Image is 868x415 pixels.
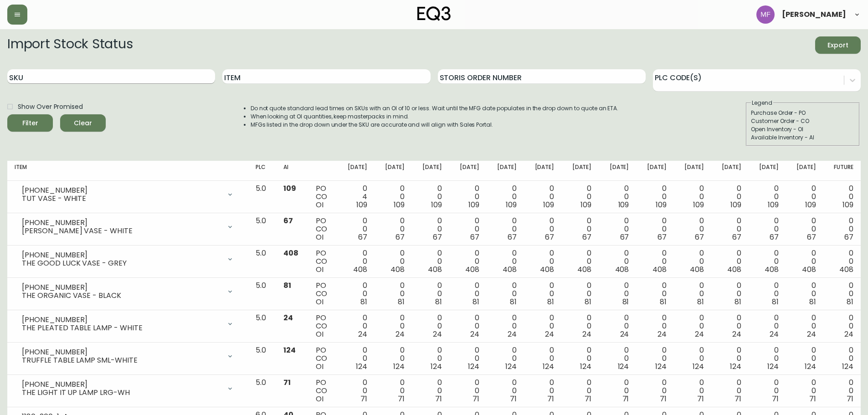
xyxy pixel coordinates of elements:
[842,200,853,210] span: 109
[22,186,221,195] div: [PHONE_NUMBER]
[844,232,853,242] span: 67
[767,361,779,372] span: 124
[7,161,248,181] th: Item
[782,11,846,18] span: [PERSON_NAME]
[248,310,276,343] td: 5.0
[22,283,221,292] div: [PHONE_NUMBER]
[531,217,554,241] div: 0 0
[793,217,816,241] div: 0 0
[606,217,629,241] div: 0 0
[805,200,816,210] span: 109
[765,264,779,275] span: 408
[681,249,704,274] div: 0 0
[681,217,704,241] div: 0 0
[248,375,276,407] td: 5.0
[394,200,405,210] span: 109
[344,379,367,403] div: 0 0
[531,379,554,403] div: 0 0
[356,200,367,210] span: 109
[22,251,221,259] div: [PHONE_NUMBER]
[569,346,591,371] div: 0 0
[606,282,629,306] div: 0 0
[15,282,241,302] div: [PHONE_NUMBER]THE ORGANIC VASE - BLACK
[283,215,293,226] span: 67
[419,346,442,371] div: 0 0
[316,282,329,306] div: PO CO
[506,200,517,210] span: 109
[419,379,442,403] div: 0 0
[730,200,741,210] span: 109
[711,161,749,181] th: [DATE]
[503,264,517,275] span: 408
[756,217,779,241] div: 0 0
[419,314,442,338] div: 0 0
[510,394,517,404] span: 71
[734,297,741,307] span: 81
[435,297,442,307] span: 81
[473,394,479,404] span: 71
[22,389,221,397] div: THE LIGHT IT UP LAMP LRG-WH
[751,109,855,117] div: Purchase Order - PO
[473,297,479,307] span: 81
[15,314,241,334] div: [PHONE_NUMBER]THE PLEATED TABLE LAMP - WHITE
[569,217,591,241] div: 0 0
[449,161,487,181] th: [DATE]
[793,314,816,338] div: 0 0
[693,200,704,210] span: 109
[618,200,629,210] span: 109
[15,379,241,399] div: [PHONE_NUMBER]THE LIGHT IT UP LAMP LRG-WH
[727,264,741,275] span: 408
[569,314,591,338] div: 0 0
[22,195,221,203] div: TUT VASE - WHITE
[382,282,405,306] div: 0 0
[719,184,741,209] div: 0 0
[681,314,704,338] div: 0 0
[543,361,554,372] span: 124
[730,361,741,372] span: 124
[643,217,666,241] div: 0 0
[316,297,324,307] span: OI
[839,264,853,275] span: 408
[531,314,554,338] div: 0 0
[585,394,591,404] span: 71
[468,361,479,372] span: 124
[847,394,853,404] span: 71
[772,297,779,307] span: 81
[793,282,816,306] div: 0 0
[360,297,367,307] span: 81
[344,282,367,306] div: 0 0
[508,329,517,339] span: 24
[22,259,221,267] div: THE GOOD LUCK VASE - GREY
[734,394,741,404] span: 71
[643,346,666,371] div: 0 0
[395,329,405,339] span: 24
[545,329,554,339] span: 24
[344,314,367,338] div: 0 0
[793,379,816,403] div: 0 0
[844,329,853,339] span: 24
[283,280,291,291] span: 81
[719,314,741,338] div: 0 0
[831,249,853,274] div: 0 0
[751,117,855,125] div: Customer Order - CO
[531,249,554,274] div: 0 0
[660,297,667,307] span: 81
[428,264,442,275] span: 408
[681,184,704,209] div: 0 0
[417,6,451,21] img: logo
[831,314,853,338] div: 0 0
[643,184,666,209] div: 0 0
[22,380,221,389] div: [PHONE_NUMBER]
[15,184,241,205] div: [PHONE_NUMBER]TUT VASE - WHITE
[756,5,775,24] img: 5fd4d8da6c6af95d0810e1fe9eb9239f
[831,282,853,306] div: 0 0
[569,184,591,209] div: 0 0
[569,282,591,306] div: 0 0
[770,232,779,242] span: 67
[657,232,667,242] span: 67
[615,264,629,275] span: 408
[719,282,741,306] div: 0 0
[18,102,83,112] span: Show Over Promised
[793,249,816,274] div: 0 0
[823,161,861,181] th: Future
